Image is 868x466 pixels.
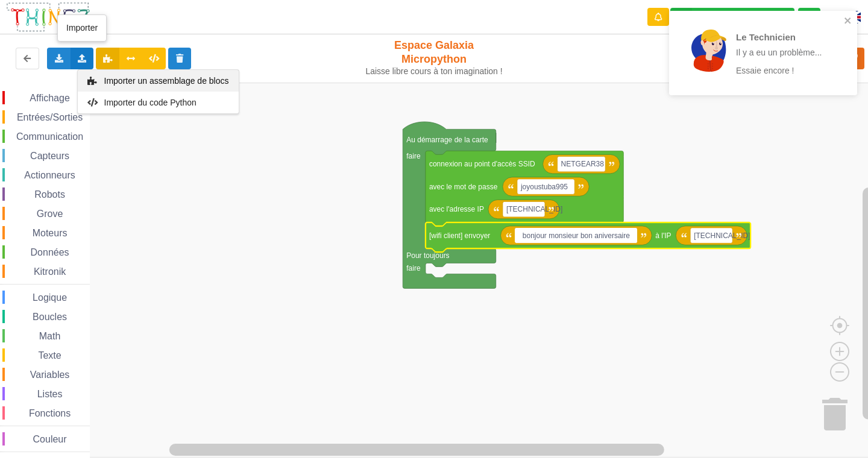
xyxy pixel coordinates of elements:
[406,264,421,272] text: faire
[736,31,830,43] p: Le Technicien
[406,251,449,260] text: Pour toujours
[37,331,63,341] span: Math
[36,389,64,399] span: Listes
[14,131,85,142] span: Communication
[32,266,68,277] span: Kitronik
[561,160,605,168] text: NETGEAR38
[736,65,830,77] p: Essaie encore !
[670,8,794,27] div: Ta base fonctionne bien !
[31,312,69,322] span: Boucles
[406,152,421,160] text: faire
[429,160,535,168] text: connexion au point d'accès SSID
[31,228,69,238] span: Moteurs
[360,66,508,77] div: Laisse libre cours à ton imagination !
[15,112,84,122] span: Entrées/Sorties
[22,170,77,180] span: Actionneurs
[429,231,490,240] text: [wifi client] envoyer
[506,205,562,213] text: [TECHNICAL_ID]
[104,76,228,86] span: Importer un assemblage de blocs
[36,350,63,361] span: Texte
[5,1,96,33] img: thingz_logo.png
[844,16,852,27] button: close
[429,205,484,213] text: avec l'adresse IP
[57,14,107,42] div: Importer
[78,92,239,113] div: Importer un fichier Python
[28,370,72,380] span: Variables
[78,70,239,92] div: Importer un assemblage de blocs en utilisant un fichier au format .blockly
[33,189,67,200] span: Robots
[429,183,498,191] text: avec le mot de passe
[655,231,671,240] text: à l'IP
[29,247,71,257] span: Données
[360,39,508,77] div: Espace Galaxia Micropython
[520,183,568,191] text: joyoustuba995
[736,46,830,58] p: Il y a eu un problème...
[28,93,71,103] span: Affichage
[27,408,72,418] span: Fonctions
[28,151,71,161] span: Capteurs
[31,292,69,303] span: Logique
[35,209,65,219] span: Grove
[406,136,488,144] text: Au démarrage de la carte
[104,98,196,107] span: Importer du code Python
[694,231,750,240] text: [TECHNICAL_ID]
[31,434,69,444] span: Couleur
